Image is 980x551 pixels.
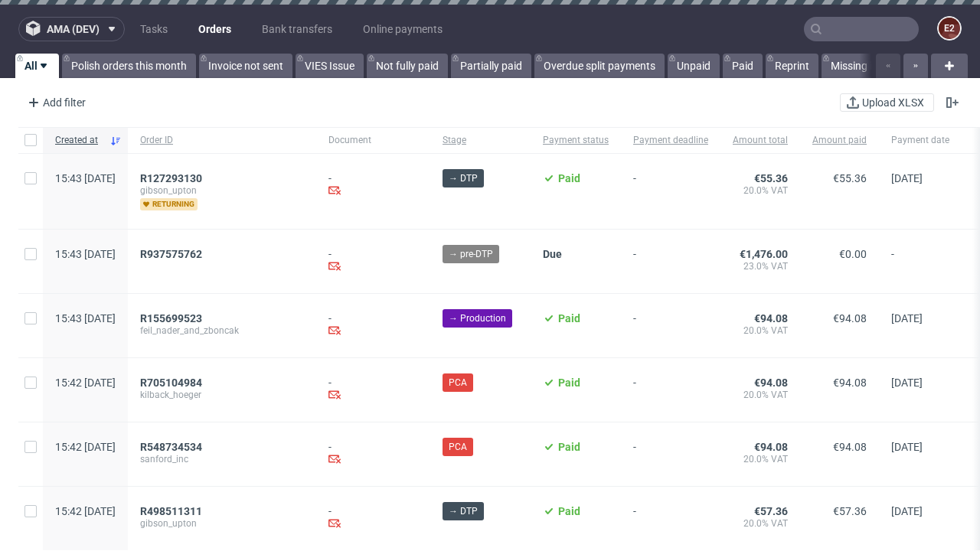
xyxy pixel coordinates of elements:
span: 20.0% VAT [733,453,788,465]
span: PCA [449,376,467,390]
a: R155699523 [140,312,205,324]
span: gibson_upton [140,184,304,197]
span: 15:43 [DATE] [55,312,116,324]
span: Created at [55,134,103,147]
span: 15:42 [DATE] [55,377,116,389]
span: €57.36 [754,505,788,517]
span: 15:43 [DATE] [55,172,116,184]
span: → Production [449,311,506,325]
a: All [15,54,59,78]
span: [DATE] [891,505,923,517]
span: 23.0% VAT [733,260,788,272]
span: Document [328,134,418,147]
span: [DATE] [891,172,923,184]
a: Not fully paid [367,54,448,78]
span: €0.00 [839,248,867,260]
span: €94.08 [833,441,867,453]
span: R705104984 [140,377,202,389]
span: €94.08 [833,312,867,324]
a: R937575762 [140,248,205,260]
span: Due [543,248,562,260]
button: Upload XLSX [840,93,934,112]
a: R498511311 [140,505,205,517]
div: - [328,312,418,339]
span: Upload XLSX [859,97,927,108]
a: R548734534 [140,441,205,453]
a: Online payments [354,17,452,41]
span: €94.08 [833,377,867,389]
span: Paid [558,172,580,184]
span: ama (dev) [47,24,100,34]
a: Polish orders this month [62,54,196,78]
span: R937575762 [140,248,202,260]
span: 20.0% VAT [733,184,788,197]
span: Payment status [543,134,609,147]
div: Add filter [21,90,89,115]
span: Payment deadline [633,134,708,147]
span: - [633,172,708,210]
a: VIES Issue [296,54,364,78]
span: - [633,248,708,275]
button: ama (dev) [18,17,125,41]
a: R705104984 [140,377,205,389]
span: R127293130 [140,172,202,184]
span: sanford_inc [140,453,304,465]
span: feil_nader_and_zboncak [140,324,304,337]
div: - [328,505,418,532]
span: PCA [449,440,467,454]
span: Amount total [733,134,788,147]
span: - [633,312,708,339]
a: Invoice not sent [199,54,292,78]
div: - [328,172,418,199]
span: - [633,377,708,403]
span: Stage [443,134,518,147]
span: Paid [558,505,580,517]
span: 15:43 [DATE] [55,248,116,260]
span: €55.36 [754,172,788,184]
span: kilback_hoeger [140,389,304,401]
a: R127293130 [140,172,205,184]
span: 20.0% VAT [733,517,788,530]
span: [DATE] [891,312,923,324]
span: returning [140,198,198,210]
span: - [633,441,708,468]
span: [DATE] [891,377,923,389]
span: → DTP [449,504,478,518]
span: Paid [558,312,580,324]
span: R498511311 [140,505,202,517]
span: 15:42 [DATE] [55,441,116,453]
div: - [328,441,418,468]
span: €94.08 [754,441,788,453]
span: 20.0% VAT [733,389,788,401]
span: Order ID [140,134,304,147]
figcaption: e2 [939,18,960,39]
div: - [328,248,418,275]
span: R155699523 [140,312,202,324]
span: €1,476.00 [740,248,788,260]
span: [DATE] [891,441,923,453]
span: - [891,248,949,275]
span: Payment date [891,134,949,147]
span: 20.0% VAT [733,324,788,337]
span: €57.36 [833,505,867,517]
span: Paid [558,441,580,453]
span: → DTP [449,171,478,185]
span: 15:42 [DATE] [55,505,116,517]
span: R548734534 [140,441,202,453]
a: Bank transfers [253,17,341,41]
a: Partially paid [451,54,531,78]
a: Paid [723,54,763,78]
div: - [328,377,418,403]
a: Reprint [766,54,818,78]
a: Overdue split payments [534,54,665,78]
span: €55.36 [833,172,867,184]
span: Amount paid [812,134,867,147]
span: Paid [558,377,580,389]
span: €94.08 [754,312,788,324]
a: Missing invoice [822,54,912,78]
a: Orders [189,17,240,41]
span: €94.08 [754,377,788,389]
span: gibson_upton [140,517,304,530]
span: - [633,505,708,532]
span: → pre-DTP [449,247,493,261]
